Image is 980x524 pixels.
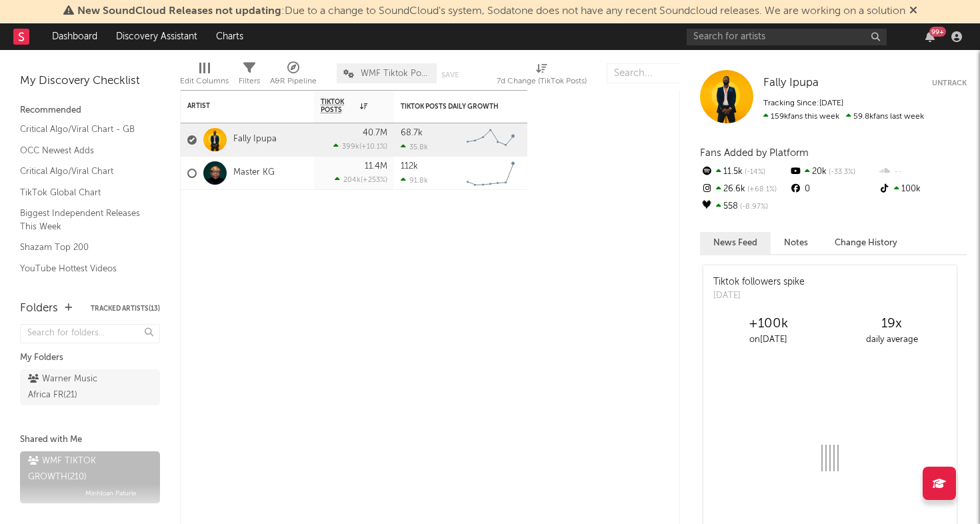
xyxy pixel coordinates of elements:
[713,289,805,303] div: [DATE]
[925,31,935,42] button: 99+
[401,162,418,171] div: 112k
[28,371,122,403] div: Warner Music Africa FR ( 21 )
[20,350,160,366] div: My Folders
[335,175,387,184] div: ( )
[20,451,160,503] a: WMF TIKTOK GROWTH(210)Minhloan Paturle
[441,71,459,79] button: Save
[20,73,160,89] div: My Discovery Checklist
[789,181,877,198] div: 0
[20,240,147,255] a: Shazam Top 200
[461,123,521,157] svg: Chart title
[333,142,387,151] div: ( )
[20,369,160,405] a: Warner Music Africa FR(21)
[20,122,147,137] a: Critical Algo/Viral Chart - GB
[20,261,147,276] a: YouTube Hottest Videos
[932,77,967,90] button: Untrack
[401,103,501,111] div: TikTok Posts Daily Growth
[187,102,287,110] div: Artist
[743,169,765,176] span: -14 %
[707,332,830,348] div: on [DATE]
[830,332,953,348] div: daily average
[929,27,946,37] div: 99 +
[763,113,924,121] span: 59.8k fans last week
[763,99,843,107] span: Tracking Since: [DATE]
[85,485,137,501] span: Minhloan Paturle
[20,432,160,448] div: Shared with Me
[20,185,147,200] a: TikTok Global Chart
[363,129,387,137] div: 40.7M
[745,186,777,193] span: +68.1 %
[497,73,587,89] div: 7d Change (TikTok Posts)
[233,134,277,145] a: Fally Ipupa
[343,177,361,184] span: 204k
[270,57,317,95] div: A&R Pipeline
[763,77,819,89] span: Fally Ipupa
[707,316,830,332] div: +100k
[700,163,789,181] div: 11.5k
[830,316,953,332] div: 19 x
[180,57,229,95] div: Edit Columns
[233,167,275,179] a: Master KG
[497,57,587,95] div: 7d Change (TikTok Posts)
[77,6,281,17] span: New SoundCloud Releases not updating
[361,143,385,151] span: +10.1 %
[700,148,809,158] span: Fans Added by Platform
[239,57,260,95] div: Filters
[713,275,805,289] div: Tiktok followers spike
[91,305,160,312] button: Tracked Artists(13)
[401,176,428,185] div: 91.8k
[461,157,521,190] svg: Chart title
[401,143,428,151] div: 35.8k
[20,301,58,317] div: Folders
[270,73,317,89] div: A&R Pipeline
[363,177,385,184] span: +253 %
[20,206,147,233] a: Biggest Independent Releases This Week
[401,129,423,137] div: 68.7k
[239,73,260,89] div: Filters
[763,77,819,90] a: Fally Ipupa
[607,63,707,83] input: Search...
[827,169,855,176] span: -33.3 %
[20,143,147,158] a: OCC Newest Adds
[771,232,821,254] button: Notes
[878,163,967,181] div: --
[700,198,789,215] div: 558
[342,143,359,151] span: 399k
[789,163,877,181] div: 20k
[180,73,229,89] div: Edit Columns
[821,232,911,254] button: Change History
[909,6,917,17] span: Dismiss
[700,181,789,198] div: 26.6k
[763,113,839,121] span: 159k fans this week
[687,29,887,45] input: Search for artists
[365,162,387,171] div: 11.4M
[700,232,771,254] button: News Feed
[20,164,147,179] a: Critical Algo/Viral Chart
[361,69,430,78] span: WMF Tiktok Post Growth
[77,6,905,17] span: : Due to a change to SoundCloud's system, Sodatone does not have any recent Soundcloud releases. ...
[43,23,107,50] a: Dashboard
[207,23,253,50] a: Charts
[20,324,160,343] input: Search for folders...
[107,23,207,50] a: Discovery Assistant
[738,203,768,211] span: -8.97 %
[20,103,160,119] div: Recommended
[321,98,357,114] span: TikTok Posts
[28,453,149,485] div: WMF TIKTOK GROWTH ( 210 )
[878,181,967,198] div: 100k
